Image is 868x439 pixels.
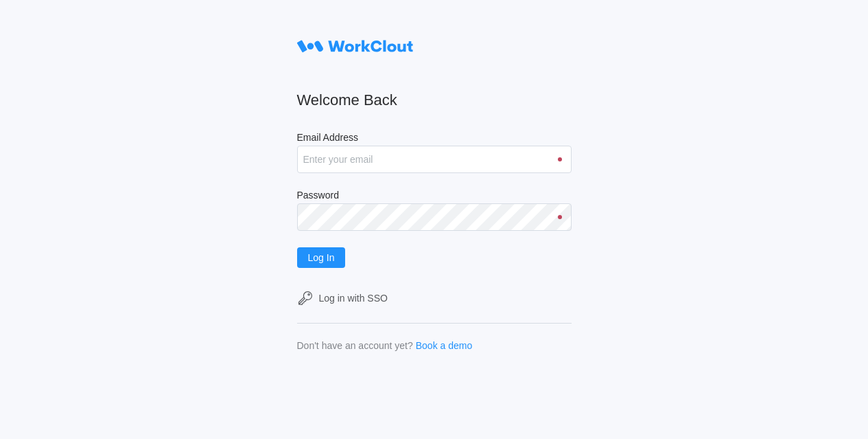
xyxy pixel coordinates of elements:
[297,91,572,110] h2: Welcome Back
[297,247,346,268] button: Log In
[416,340,473,351] a: Book a demo
[297,290,572,306] a: Log in with SSO
[297,146,572,173] input: Enter your email
[297,340,413,351] div: Don't have an account yet?
[297,190,572,203] label: Password
[308,253,335,262] span: Log In
[297,132,572,146] label: Email Address
[319,293,388,304] div: Log in with SSO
